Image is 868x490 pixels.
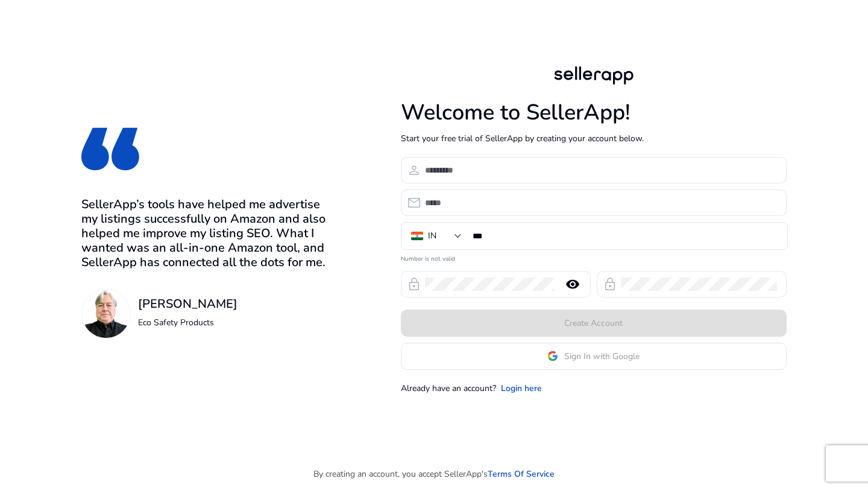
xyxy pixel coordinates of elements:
[401,100,787,126] h1: Welcome to SellerApp!
[407,163,421,177] span: person
[401,132,787,145] p: Start your free trial of SellerApp by creating your account below.
[401,382,496,395] p: Already have an account?
[558,277,587,291] mat-icon: remove_red_eye
[407,277,421,291] span: lock
[501,382,542,395] a: Login here
[603,277,617,291] span: lock
[138,316,237,329] p: Eco Safety Products
[81,197,339,270] h3: SellerApp’s tools have helped me advertise my listings successfully on Amazon and also helped me ...
[488,468,555,480] a: Terms Of Service
[407,196,421,210] span: email
[401,251,787,264] mat-error: Number is not valid
[138,297,237,311] h3: [PERSON_NAME]
[428,229,436,243] div: IN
